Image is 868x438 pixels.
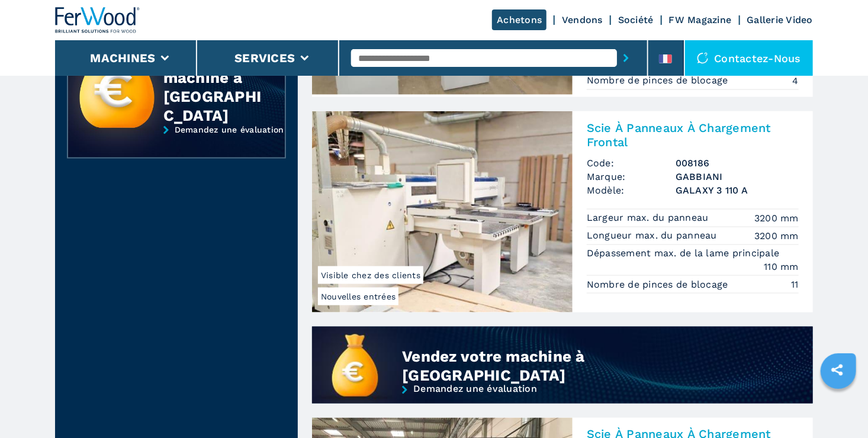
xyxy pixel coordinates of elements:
em: 110 mm [764,260,799,273]
a: Société [618,14,654,25]
p: Longueur max. du panneau [587,229,720,242]
a: Vendons [562,14,603,25]
a: Demandez une évaluation [67,125,286,168]
a: Gallerie Video [747,14,814,25]
a: FW Magazine [669,14,732,25]
em: 4 [793,74,799,88]
span: Code: [587,156,676,170]
h2: Scie À Panneaux À Chargement Frontal [587,121,799,149]
p: Largeur max. du panneau [587,211,712,224]
h3: GALAXY 3 110 A [676,183,799,197]
button: Services [234,51,295,65]
img: Scie À Panneaux À Chargement Frontal GABBIANI GALAXY 3 110 A [312,111,573,313]
span: Marque: [587,170,676,183]
p: Nombre de pinces de blocage [587,278,731,291]
img: Ferwood [55,7,140,33]
span: Nouvelles entrées [318,288,398,305]
em: 3200 mm [754,211,799,225]
span: Visible chez des clients [318,266,423,284]
iframe: Chat [818,385,859,429]
button: Machines [90,51,155,65]
em: 3200 mm [754,229,799,243]
span: Modèle: [587,183,676,197]
a: Achetons [492,9,546,30]
h3: GABBIANI [676,170,799,183]
div: Vendez votre machine à [GEOGRAPHIC_DATA] [402,347,731,385]
a: sharethis [822,355,852,385]
div: Vendez votre machine à [GEOGRAPHIC_DATA] [163,30,262,125]
div: Contactez-nous [685,40,814,76]
a: Scie À Panneaux À Chargement Frontal GABBIANI GALAXY 3 110 ANouvelles entréesVisible chez des cli... [312,111,813,313]
h3: 008186 [676,156,799,170]
button: submit-button [617,44,635,72]
p: Dépassement max. de la lame principale [587,247,783,260]
p: Nombre de pinces de blocage [587,74,731,87]
a: Demandez une évaluation [312,385,813,424]
em: 11 [792,278,799,291]
img: Contactez-nous [697,52,709,64]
